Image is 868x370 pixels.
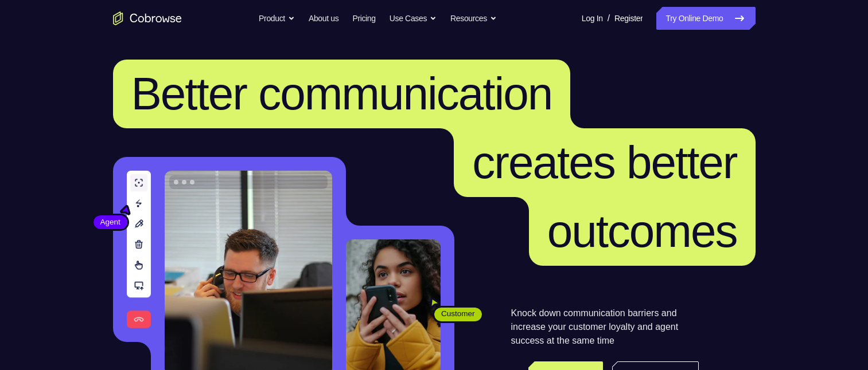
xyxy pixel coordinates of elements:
span: / [608,11,610,25]
button: Use Cases [390,7,437,30]
span: creates better [472,137,737,188]
p: Knock down communication barriers and increase your customer loyalty and agent success at the sam... [511,306,699,348]
span: Better communication [131,68,552,119]
button: Product [259,7,295,30]
a: Log In [582,7,603,30]
a: Go to the home page [113,11,182,25]
a: Pricing [352,7,375,30]
button: Resources [450,7,497,30]
span: outcomes [547,206,737,257]
a: Register [614,7,643,30]
a: About us [309,7,338,30]
a: Try Online Demo [656,7,755,30]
